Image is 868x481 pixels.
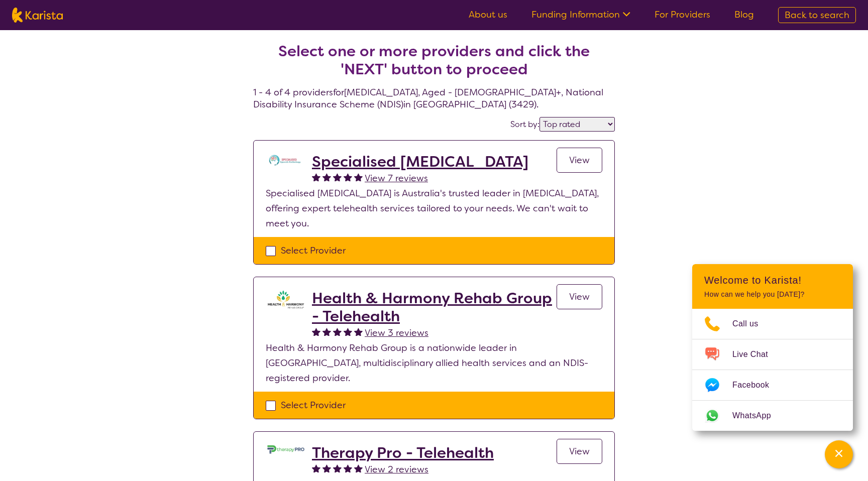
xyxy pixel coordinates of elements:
a: Funding Information [531,9,630,21]
span: Live Chat [732,347,780,362]
img: fullstar [333,173,342,181]
span: View [569,154,590,166]
img: lehxprcbtunjcwin5sb4.jpg [266,444,306,455]
img: fullstar [354,464,363,472]
a: View 7 reviews [365,171,428,186]
a: Blog [734,9,754,21]
a: Specialised [MEDICAL_DATA] [312,153,528,171]
span: Facebook [732,378,781,393]
span: View [569,445,590,457]
p: How can we help you [DATE]? [704,290,841,299]
a: View [557,284,602,309]
img: fullstar [322,173,331,181]
button: Channel Menu [825,440,853,468]
span: Back to search [785,9,849,21]
img: fullstar [344,464,352,472]
img: fullstar [354,327,363,336]
h4: 1 - 4 of 4 providers for [MEDICAL_DATA] , Aged - [DEMOGRAPHIC_DATA]+ , National Disability Insura... [253,18,615,110]
img: fullstar [312,464,320,472]
label: Sort by: [510,119,539,130]
ul: Choose channel [692,309,853,431]
a: Therapy Pro - Telehealth [312,444,494,462]
img: fullstar [312,173,320,181]
a: View 2 reviews [365,462,428,477]
a: Health & Harmony Rehab Group - Telehealth [312,289,557,325]
h2: Select one or more providers and click the 'NEXT' button to proceed [265,42,603,78]
span: Call us [732,316,771,331]
img: fullstar [333,464,342,472]
img: fullstar [322,327,331,336]
img: tc7lufxpovpqcirzzyzq.png [266,153,306,168]
a: View 3 reviews [365,325,428,340]
span: View 7 reviews [365,172,428,184]
a: About us [469,9,507,21]
img: fullstar [322,464,331,472]
img: fullstar [312,327,320,336]
a: View [557,148,602,173]
img: fullstar [344,327,352,336]
span: View 3 reviews [365,327,428,339]
a: Back to search [778,7,856,23]
p: Specialised [MEDICAL_DATA] is Australia's trusted leader in [MEDICAL_DATA], offering expert teleh... [266,186,602,231]
img: fullstar [333,327,342,336]
a: View [557,439,602,464]
span: WhatsApp [732,408,783,423]
a: For Providers [655,9,710,21]
img: fullstar [344,173,352,181]
img: Karista logo [12,8,63,23]
img: ztak9tblhgtrn1fit8ap.png [266,289,306,309]
div: Channel Menu [692,264,853,431]
span: View 2 reviews [365,463,428,475]
span: View [569,291,590,303]
img: fullstar [354,173,363,181]
h2: Welcome to Karista! [704,274,841,286]
a: Web link opens in a new tab. [692,401,853,431]
p: Health & Harmony Rehab Group is a nationwide leader in [GEOGRAPHIC_DATA], multidisciplinary allie... [266,340,602,386]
